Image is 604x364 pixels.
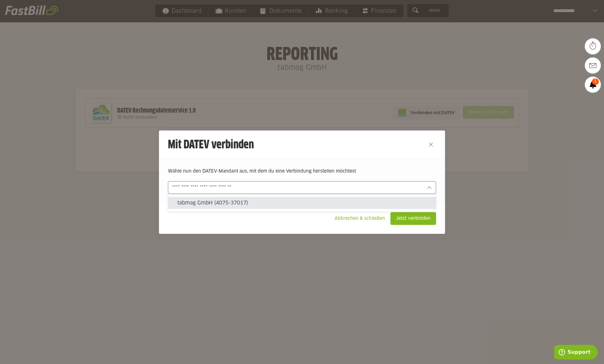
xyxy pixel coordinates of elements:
[168,168,436,175] p: Wähle nun den DATEV-Mandant aus, mit dem du eine Verbindung herstellen möchtest
[585,77,601,93] a: 1
[592,78,599,85] span: 1
[168,197,436,209] sl-option: tabmag GmbH (4075-37017)
[329,212,390,225] sl-button: Abbrechen & schließen
[390,212,436,225] sl-button: Jetzt verbinden
[554,345,598,361] iframe: Öffnet ein Widget, in dem Sie weitere Informationen finden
